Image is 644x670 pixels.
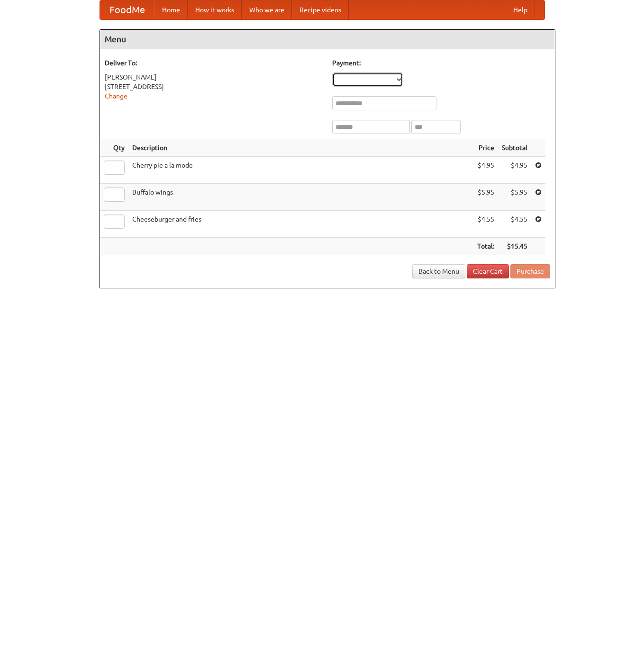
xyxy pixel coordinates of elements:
[506,0,535,19] a: Help
[105,92,127,100] a: Change
[473,184,498,211] td: $5.95
[498,184,531,211] td: $5.95
[498,139,531,157] th: Subtotal
[128,211,473,238] td: Cheeseburger and fries
[128,139,473,157] th: Description
[105,82,323,91] div: [STREET_ADDRESS]
[498,157,531,184] td: $4.95
[128,184,473,211] td: Buffalo wings
[332,58,550,68] h5: Payment:
[498,211,531,238] td: $4.55
[292,0,349,19] a: Recipe videos
[105,58,323,68] h5: Deliver To:
[188,0,242,19] a: How it works
[100,139,128,157] th: Qty
[154,0,188,19] a: Home
[412,264,465,278] a: Back to Menu
[100,0,154,19] a: FoodMe
[105,72,323,82] div: [PERSON_NAME]
[473,139,498,157] th: Price
[498,238,531,255] th: $15.45
[242,0,292,19] a: Who we are
[473,238,498,255] th: Total:
[128,157,473,184] td: Cherry pie a la mode
[473,211,498,238] td: $4.55
[510,264,550,278] button: Purchase
[473,157,498,184] td: $4.95
[467,264,509,278] a: Clear Cart
[100,30,555,49] h4: Menu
